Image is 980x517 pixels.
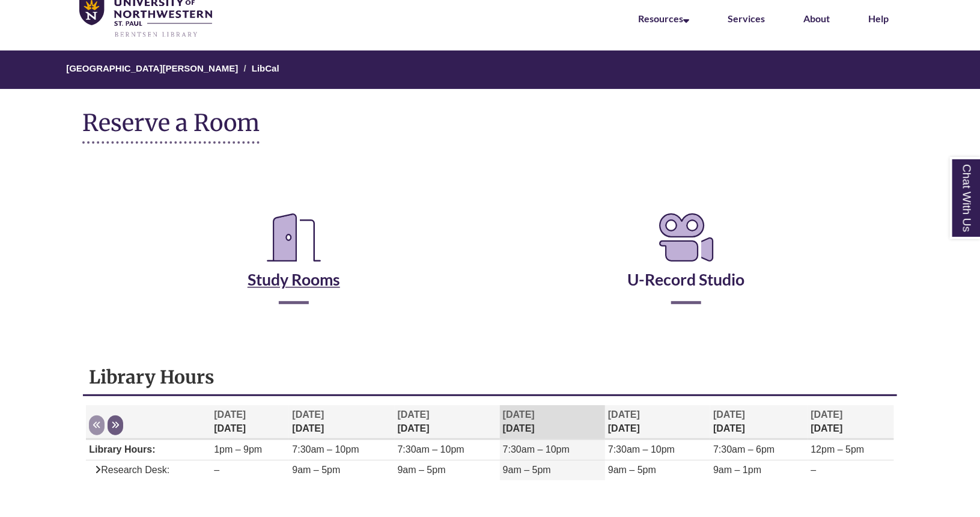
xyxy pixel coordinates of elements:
span: [DATE] [292,409,324,420]
th: [DATE] [808,405,894,439]
th: [DATE] [211,405,289,439]
span: 7:30am – 10pm [292,444,359,454]
span: 7:30am – 10pm [398,444,464,454]
span: [DATE] [214,409,246,420]
h1: Library Hours [89,366,890,388]
th: [DATE] [710,405,808,439]
span: 9am – 1pm [713,465,761,475]
span: 9am – 5pm [608,465,656,475]
a: Help [868,13,889,24]
span: 9am – 5pm [503,465,551,475]
button: Previous week [89,415,105,435]
div: Library Hours [83,359,896,501]
td: Library Hours: [86,440,211,460]
span: 9am – 5pm [398,465,446,475]
button: Next week [108,415,123,435]
a: Services [728,13,765,24]
span: 7:30am – 10pm [608,444,675,454]
a: LibCal [252,63,279,73]
span: [DATE] [608,409,640,420]
span: Research Desk: [89,465,169,475]
th: [DATE] [289,405,394,439]
span: 7:30am – 6pm [713,444,775,454]
span: [DATE] [503,409,535,420]
span: 9am – 5pm [292,465,340,475]
span: – [214,465,219,475]
span: 12pm – 5pm [811,444,865,454]
th: [DATE] [605,405,710,439]
span: [DATE] [398,409,430,420]
span: – [811,465,817,475]
a: [GEOGRAPHIC_DATA][PERSON_NAME] [66,63,238,73]
nav: Breadcrumb [82,50,897,89]
a: Resources [638,13,689,24]
div: Reserve a Room [82,174,897,340]
span: 1pm – 9pm [214,444,262,454]
a: U-Record Studio [628,240,745,289]
th: [DATE] [500,405,605,439]
h1: Reserve a Room [82,110,260,144]
span: [DATE] [713,409,745,420]
a: About [803,13,830,24]
th: [DATE] [395,405,500,439]
span: 7:30am – 10pm [503,444,570,454]
span: [DATE] [811,409,843,420]
a: Study Rooms [248,240,340,289]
